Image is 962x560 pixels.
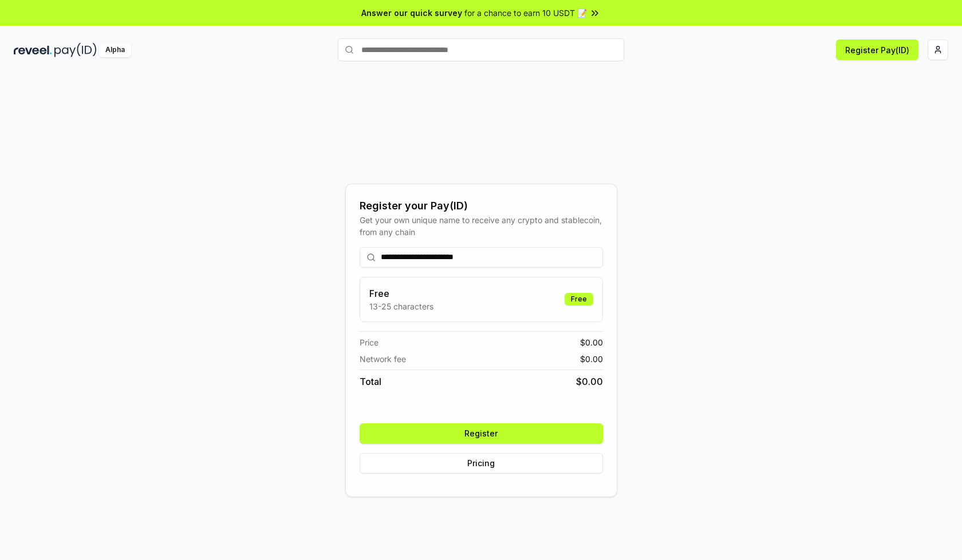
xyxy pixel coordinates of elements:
div: Get your own unique name to receive any crypto and stablecoin, from any chain [360,214,603,238]
span: Price [360,336,379,348]
div: Alpha [99,43,131,57]
span: $ 0.00 [576,375,603,388]
p: 13-25 characters [369,300,433,312]
span: Total [360,375,381,388]
div: Register your Pay(ID) [360,198,603,214]
span: for a chance to earn 10 USDT 📝 [464,7,587,19]
span: $ 0.00 [580,353,603,365]
img: reveel_dark [14,43,52,57]
button: Pricing [360,453,603,474]
img: pay_id [54,43,97,57]
h3: Free [369,287,433,300]
button: Register [360,423,603,444]
span: $ 0.00 [580,336,603,348]
span: Answer our quick survey [361,7,462,19]
div: Free [565,293,593,305]
button: Register Pay(ID) [836,39,918,60]
span: Network fee [360,353,406,365]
